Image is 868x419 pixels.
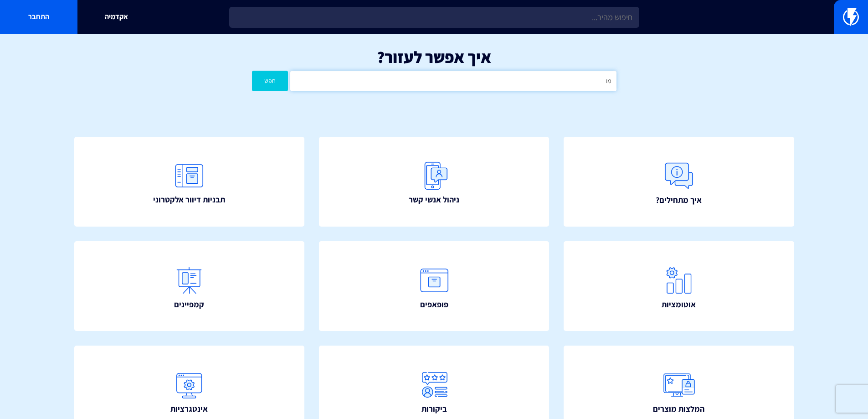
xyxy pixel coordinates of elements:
a: תבניות דיוור אלקטרוני [74,137,305,227]
span: פופאפים [420,299,448,310]
span: אוטומציות [662,299,696,310]
a: אוטומציות [564,241,794,331]
h1: איך אפשר לעזור? [14,48,854,66]
a: פופאפים [319,241,550,331]
a: קמפיינים [74,241,305,331]
a: ניהול אנשי קשר [319,137,550,227]
a: איך מתחילים? [564,137,794,227]
input: חיפוש מהיר... [229,7,639,28]
span: ביקורות [421,403,447,415]
span: קמפיינים [174,299,204,310]
button: חפש [252,71,288,91]
span: אינטגרציות [170,403,208,415]
input: חיפוש [290,71,616,91]
span: ניהול אנשי קשר [409,194,459,206]
span: תבניות דיוור אלקטרוני [153,194,225,206]
span: המלצות מוצרים [653,403,704,415]
span: איך מתחילים? [656,194,702,206]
